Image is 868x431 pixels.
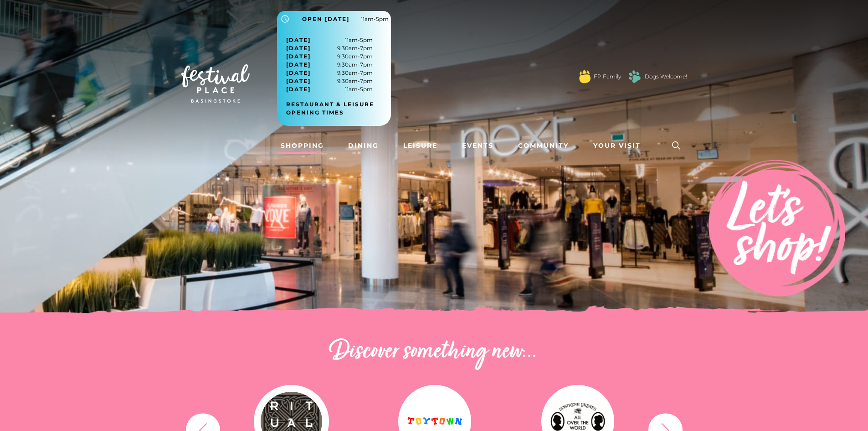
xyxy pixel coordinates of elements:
[590,137,649,154] a: Your Visit
[286,77,373,85] span: 9.30am-7pm
[302,15,349,23] span: Open [DATE]
[286,61,373,69] span: 9.30am-7pm
[286,69,373,77] span: 9.30am-7pm
[286,100,389,117] a: Restaurant & Leisure opening times
[593,141,641,151] span: Your Visit
[181,338,687,367] h2: Discover something new...
[277,137,328,154] a: Shopping
[344,137,382,154] a: Dining
[645,73,687,81] a: Dogs Welcome!
[594,73,621,81] a: FP Family
[286,44,311,52] span: [DATE]
[181,64,250,103] img: Festival Place Logo
[286,61,311,69] span: [DATE]
[286,44,373,52] span: 9.30am-7pm
[514,137,572,154] a: Community
[286,36,373,44] span: 11am-5pm
[286,85,311,93] span: [DATE]
[361,15,389,23] span: 11am-5pm
[277,11,391,27] button: Open [DATE] 11am-5pm
[286,36,311,44] span: [DATE]
[286,85,373,93] span: 11am-5pm
[286,69,311,77] span: [DATE]
[400,137,441,154] a: Leisure
[458,137,497,154] a: Events
[286,77,311,85] span: [DATE]
[286,52,373,61] span: 9.30am-7pm
[286,52,311,61] span: [DATE]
